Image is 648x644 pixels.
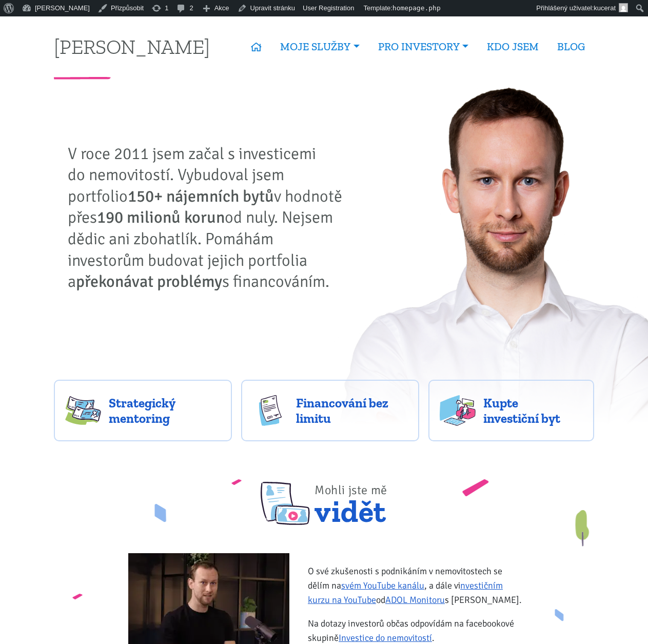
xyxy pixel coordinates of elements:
a: Kupte investiční byt [428,380,594,441]
span: homepage.php [392,4,441,12]
img: strategy [65,395,101,426]
span: kucerat [594,4,616,12]
a: ADOL Monitoru [385,594,445,606]
strong: 150+ nájemních bytů [128,186,274,206]
p: V roce 2011 jsem začal s investicemi do nemovitostí. Vybudoval jsem portfolio v hodnotě přes od n... [68,143,350,292]
span: Kupte investiční byt [483,395,583,426]
span: Financování bez limitu [296,395,408,426]
a: [PERSON_NAME] [54,36,210,56]
a: svém YouTube kanálu [341,580,424,591]
span: Mohli jste mě [315,482,387,498]
img: flats [440,395,476,426]
a: PRO INVESTORY [369,35,478,58]
a: BLOG [548,35,594,58]
a: Investice do nemovitostí [339,632,432,643]
a: Strategický mentoring [54,380,232,441]
p: O své zkušenosti s podnikáním v nemovitostech se dělím na , a dále v od s [PERSON_NAME]. [308,564,525,607]
span: Strategický mentoring [109,395,221,426]
a: Financování bez limitu [241,380,419,441]
span: vidět [315,470,387,525]
a: KDO JSEM [478,35,548,58]
strong: 190 milionů korun [97,207,225,227]
img: finance [252,395,288,426]
strong: překonávat problémy [76,271,222,291]
a: MOJE SLUŽBY [271,35,368,58]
